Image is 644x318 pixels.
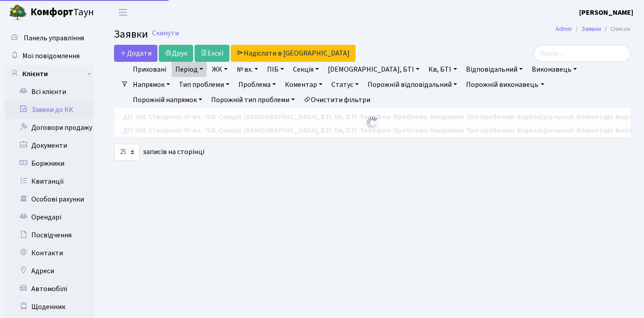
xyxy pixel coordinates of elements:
[4,119,94,137] a: Договори продажу
[555,24,572,34] a: Admin
[364,77,461,92] a: Порожній відповідальний
[4,190,94,208] a: Особові рахунки
[281,77,326,92] a: Коментар
[175,77,233,92] a: Тип проблеми
[4,29,94,47] a: Панель управління
[4,262,94,280] a: Адреси
[235,77,280,92] a: Проблема
[324,62,423,77] a: [DEMOGRAPHIC_DATA], БТІ
[528,62,580,77] a: Виконавець
[30,5,73,19] b: Комфорт
[462,62,526,77] a: Відповідальний
[4,137,94,155] a: Документи
[4,244,94,262] a: Контакти
[328,77,362,92] a: Статус
[4,47,94,65] a: Мої повідомлення
[4,101,94,119] a: Заявки до КК
[579,8,633,17] b: [PERSON_NAME]
[195,45,229,62] a: Excel
[9,4,27,21] img: logo.png
[114,144,204,161] label: записів на сторінці
[365,116,380,130] img: Обробка...
[231,45,356,62] a: Надіслати в [GEOGRAPHIC_DATA]
[120,48,152,58] span: Додати
[4,208,94,226] a: Орендарі
[4,172,94,190] a: Квитанції
[534,45,631,62] input: Пошук...
[601,24,631,34] li: Список
[208,62,231,77] a: ЖК
[300,92,374,107] a: Очистити фільтри
[112,5,134,20] button: Переключити навігацію
[425,62,460,77] a: Кв, БТІ
[4,298,94,316] a: Щоденник
[542,20,644,39] nav: breadcrumb
[114,26,148,42] span: Заявки
[289,62,322,77] a: Секція
[129,62,170,77] a: Приховані
[581,24,601,34] a: Заявки
[4,83,94,101] a: Всі клієнти
[4,155,94,172] a: Боржники
[462,77,547,92] a: Порожній виконавець
[30,5,94,20] span: Таун
[233,62,262,77] a: № вх.
[4,226,94,244] a: Посвідчення
[129,77,174,92] a: Напрямок
[114,45,157,62] a: Додати
[24,33,84,43] span: Панель управління
[159,45,193,62] a: Друк
[4,65,94,83] a: Клієнти
[22,51,80,61] span: Мої повідомлення
[4,280,94,298] a: Автомобілі
[172,62,207,77] a: Період
[208,92,298,107] a: Порожній тип проблеми
[129,92,206,107] a: Порожній напрямок
[114,144,140,161] select: записів на сторінці
[263,62,288,77] a: ПІБ
[152,29,179,38] a: Скинути
[579,7,633,18] a: [PERSON_NAME]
